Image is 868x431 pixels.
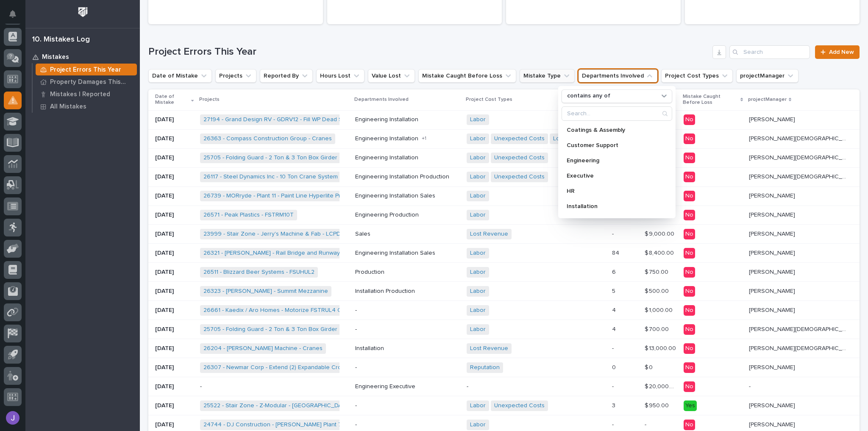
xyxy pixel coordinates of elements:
input: Search [729,45,810,59]
p: [PERSON_NAME] [749,210,797,219]
p: [DATE] [155,135,193,142]
p: contains any of [567,92,610,100]
button: users-avatar [4,409,22,427]
span: Add New [829,49,854,55]
div: No [684,286,695,297]
span: Installation [389,135,418,142]
a: 26571 - Peak Plastics - FSTRM10T [203,211,294,219]
span: Engineering [355,173,388,181]
a: Unexpected Costs [494,135,545,142]
tr: [DATE]25522 - Stair Zone - Z-Modular - [GEOGRAPHIC_DATA] [GEOGRAPHIC_DATA] -Labor Unexpected Cost... [148,396,860,415]
button: Mistake Type [520,69,575,83]
span: + 1 [422,136,426,141]
a: 26323 - [PERSON_NAME] - Summit Mezzanine [203,288,328,295]
a: Labor [470,135,486,142]
p: $ 8,400.00 [645,248,676,257]
a: 26321 - [PERSON_NAME] - Rail Bridge and Runways [203,250,343,257]
p: 5 [612,286,617,295]
span: Installation [355,288,384,295]
p: [DATE] [155,116,193,123]
a: Property Damages This Year [33,76,140,88]
p: - [749,381,752,390]
p: - [612,420,615,428]
p: [PERSON_NAME][DEMOGRAPHIC_DATA] [749,343,848,352]
button: Mistake Caught Before Loss [418,69,516,83]
p: Date of Mistake [155,92,189,108]
p: Engineering [567,158,659,164]
p: $ 500.00 [645,286,670,295]
tr: [DATE]-EngineeringExecutive--- $ 20,000.00$ 20,000.00 No-- [148,377,860,396]
div: No [684,191,695,201]
p: [DATE] [155,364,193,371]
tr: [DATE]26571 - Peak Plastics - FSTRM10T EngineeringProductionLabor 33 $ 255.00$ 255.00 No[PERSON_N... [148,206,860,225]
p: [PERSON_NAME] [749,400,797,409]
p: [DATE] [155,402,193,409]
a: 26363 - Compass Construction Group - Cranes [203,135,332,142]
button: Notifications [4,5,22,23]
span: Sales [420,250,435,257]
div: Notifications [11,10,22,24]
tr: [DATE]27194 - Grand Design RV - GDRV12 - Fill WP Dead Space For Short Units EngineeringInstallati... [148,110,860,129]
a: Labor [470,116,486,123]
p: [DATE] [155,250,193,257]
a: Labor [470,192,486,200]
button: Project Cost Types [661,69,733,83]
tr: [DATE]23999 - Stair Zone - Jerry's Machine & Fab - LCPD Annex SalesLost Revenue -- $ 9,000.00$ 9,... [148,225,860,244]
h1: Project Errors This Year [148,46,709,58]
div: No [684,420,695,430]
a: All Mistakes [33,100,140,112]
a: Labor [470,173,486,181]
p: $ 20,000.00 [645,381,678,390]
span: Production [420,173,449,181]
span: Installation [389,116,418,123]
a: 26204 - [PERSON_NAME] Machine - Cranes [203,345,323,352]
button: Projects [215,69,256,83]
button: Hours Lost [316,69,364,83]
span: Sales [355,231,370,238]
p: $ 700.00 [645,324,670,333]
div: 10. Mistakes Log [32,35,90,44]
a: 24744 - DJ Construction - [PERSON_NAME] Plant 7 Setup [203,421,359,428]
a: Mistakes [25,50,140,63]
span: Engineering [355,192,388,200]
a: Reputation [470,364,500,371]
div: No [684,114,695,125]
p: [PERSON_NAME] [749,267,797,276]
button: Departments Involved [578,69,658,83]
span: Engineering [355,211,388,219]
div: No [684,381,695,392]
a: Labor [470,307,486,314]
p: Installation [567,203,659,209]
p: 3 [612,400,617,409]
p: 0 [612,362,618,371]
p: Coatings & Assembly [567,127,659,133]
p: 4 [612,324,618,333]
span: Engineering [355,154,388,161]
p: [DATE] [155,269,193,276]
p: $ 1,000.00 [645,305,674,314]
p: - [355,364,460,371]
span: Engineering [355,116,388,123]
div: No [684,324,695,335]
button: Reported By [260,69,313,83]
a: Labor [470,211,486,219]
p: Project Errors This Year [50,66,121,74]
p: 4 [612,305,618,314]
p: $ 750.00 [645,267,670,276]
p: - [200,383,348,390]
p: All Mistakes [50,103,86,111]
span: Production [355,269,384,276]
a: 26661 - Kaedix / Aro Homes - Motorize FSTRUL4 Crane System [203,307,376,314]
span: Installation [389,250,418,257]
p: - [612,343,615,352]
p: Executive [567,173,659,179]
p: [DATE] [155,192,193,200]
span: Engineering [355,383,388,390]
div: No [684,229,695,239]
a: Labor [470,402,486,409]
span: Production [386,288,415,295]
p: [PERSON_NAME][DEMOGRAPHIC_DATA] [749,153,848,161]
p: [DATE] [155,307,193,314]
a: Mistakes I Reported [33,88,140,100]
a: Labor [470,421,486,428]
